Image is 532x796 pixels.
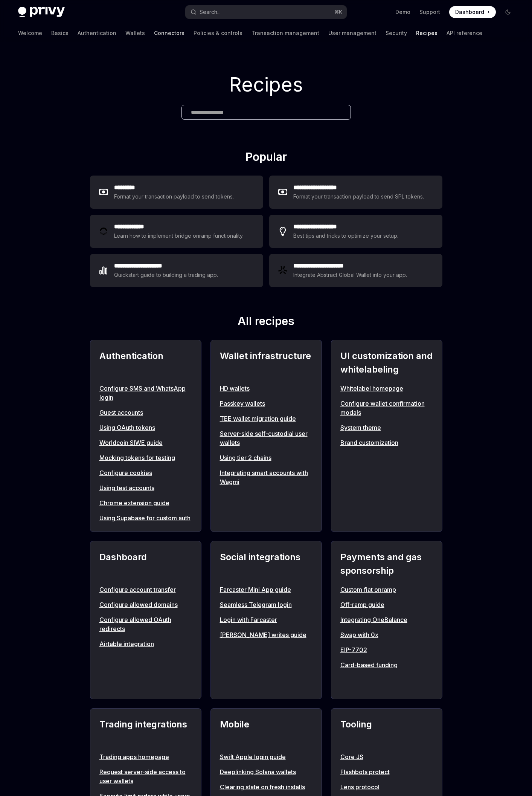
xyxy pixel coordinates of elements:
[99,752,192,761] a: Trading apps homepage
[114,270,218,280] div: Quickstart guide to building a trading app.
[293,270,408,280] div: Integrate Abstract Global Wallet into your app.
[220,752,312,761] a: Swift Apple login guide
[99,615,192,633] a: Configure allowed OAuth redirects
[395,8,410,16] a: Demo
[220,414,312,423] a: TEE wallet migration guide
[447,24,482,42] a: API reference
[99,639,192,648] a: Airtable integration
[99,550,192,578] h2: Dashboard
[78,24,116,42] a: Authentication
[340,782,433,791] a: Lens protocol
[200,8,221,17] div: Search...
[220,550,312,578] h2: Social integrations
[252,24,319,42] a: Transaction management
[340,600,433,609] a: Off-ramp guide
[99,513,192,523] a: Using Supabase for custom auth
[502,6,514,18] button: Toggle dark mode
[340,630,433,639] a: Swap with 0x
[99,349,192,376] h2: Authentication
[416,24,437,42] a: Recipes
[18,24,42,42] a: Welcome
[340,399,433,417] a: Configure wallet confirmation modals
[220,453,312,462] a: Using tier 2 chains
[114,192,234,201] div: Format your transaction payload to send tokens.
[340,660,433,669] a: Card-based funding
[99,384,192,402] a: Configure SMS and WhatsApp login
[99,408,192,417] a: Guest accounts
[220,718,312,745] h2: Mobile
[220,384,312,393] a: HD wallets
[220,615,312,624] a: Login with Farcaster
[455,8,484,16] span: Dashboard
[419,8,440,16] a: Support
[185,5,346,19] button: Search...⌘K
[293,231,399,240] div: Best tips and tricks to optimize your setup.
[220,600,312,609] a: Seamless Telegram login
[386,24,407,42] a: Security
[99,600,192,609] a: Configure allowed domains
[220,782,312,791] a: Clearing state on fresh installs
[90,215,263,248] a: **** **** ***Learn how to implement bridge onramp functionality.
[340,423,433,432] a: System theme
[220,349,312,376] h2: Wallet infrastructure
[18,7,65,17] img: dark logo
[99,468,192,477] a: Configure cookies
[154,24,184,42] a: Connectors
[293,192,425,201] div: Format your transaction payload to send SPL tokens.
[99,483,192,492] a: Using test accounts
[99,718,192,745] h2: Trading integrations
[340,384,433,393] a: Whitelabel homepage
[90,314,442,331] h2: All recipes
[194,24,242,42] a: Policies & controls
[328,24,377,42] a: User management
[340,550,433,578] h2: Payments and gas sponsorship
[51,24,69,42] a: Basics
[340,349,433,376] h2: UI customization and whitelabeling
[340,767,433,776] a: Flashbots protect
[220,585,312,594] a: Farcaster Mini App guide
[340,752,433,761] a: Core JS
[90,150,442,167] h2: Popular
[220,767,312,776] a: Deeplinking Solana wallets
[340,438,433,447] a: Brand customization
[99,453,192,462] a: Mocking tokens for testing
[340,645,433,654] a: EIP-7702
[220,630,312,639] a: [PERSON_NAME] writes guide
[340,718,433,745] h2: Tooling
[340,585,433,594] a: Custom fiat onramp
[220,399,312,408] a: Passkey wallets
[334,9,342,15] span: ⌘ K
[114,231,246,240] div: Learn how to implement bridge onramp functionality.
[220,468,312,486] a: Integrating smart accounts with Wagmi
[125,24,145,42] a: Wallets
[99,767,192,785] a: Request server-side access to user wallets
[340,615,433,624] a: Integrating OneBalance
[90,176,263,209] a: **** ****Format your transaction payload to send tokens.
[99,423,192,432] a: Using OAuth tokens
[99,585,192,594] a: Configure account transfer
[220,429,312,447] a: Server-side self-custodial user wallets
[99,498,192,507] a: Chrome extension guide
[99,438,192,447] a: Worldcoin SIWE guide
[449,6,496,18] a: Dashboard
